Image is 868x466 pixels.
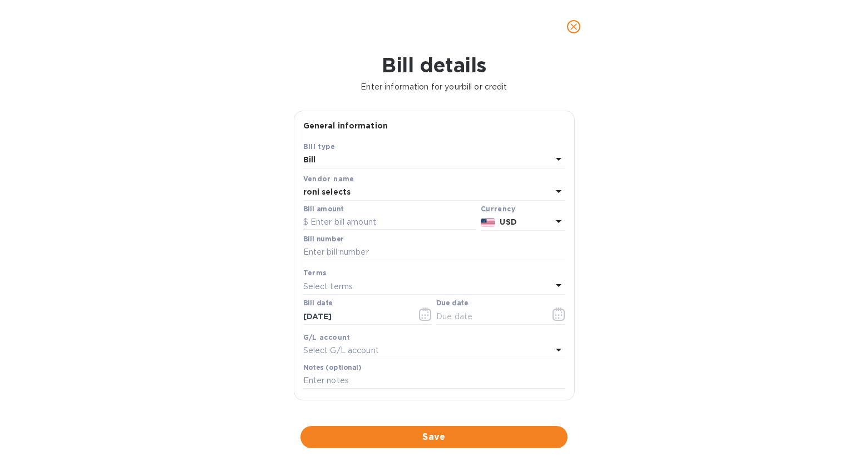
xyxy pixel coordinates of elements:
[500,217,516,226] b: USD
[303,214,476,231] input: $ Enter bill amount
[9,53,859,77] h1: Bill details
[303,121,388,130] b: General information
[481,219,496,226] img: USD
[303,333,351,341] b: G/L account
[303,300,333,307] label: Bill date
[303,364,362,371] label: Notes (optional)
[303,187,351,196] b: roni selects
[303,206,343,212] label: Bill amount
[303,345,379,356] p: Select G/L account
[303,281,353,293] p: Select terms
[9,81,859,93] p: Enter information for your bill or credit
[303,244,565,261] input: Enter bill number
[436,300,468,307] label: Due date
[303,155,316,164] b: Bill
[303,175,354,183] b: Vendor name
[303,308,408,325] input: Select date
[436,308,541,325] input: Due date
[303,373,565,389] input: Enter notes
[303,269,327,277] b: Terms
[309,430,559,444] span: Save
[303,236,343,242] label: Bill number
[560,13,587,40] button: close
[300,426,568,448] button: Save
[303,142,336,151] b: Bill type
[481,205,515,213] b: Currency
